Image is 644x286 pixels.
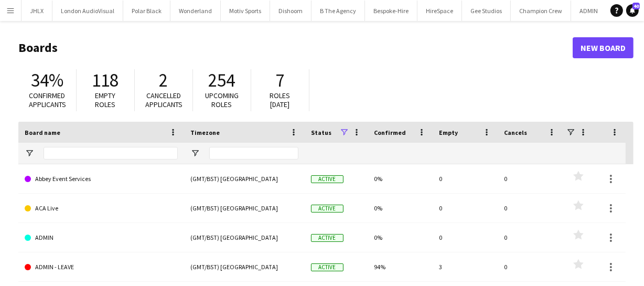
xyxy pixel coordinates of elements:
[25,129,60,136] span: Board name
[368,223,433,252] div: 0%
[44,147,178,160] input: Board name Filter Input
[632,3,640,9] span: 40
[276,69,285,92] span: 7
[25,194,178,223] a: ACA Live
[95,91,116,109] span: Empty roles
[311,234,344,242] span: Active
[170,1,221,21] button: Wonderland
[439,129,458,136] span: Empty
[311,129,331,136] span: Status
[365,1,417,21] button: Bespoke-Hire
[31,69,63,92] span: 34%
[92,69,119,92] span: 118
[368,194,433,223] div: 0%
[209,147,298,160] input: Timezone Filter Input
[25,149,34,158] button: Open Filter Menu
[190,129,220,136] span: Timezone
[504,129,527,136] span: Cancels
[18,40,573,56] h1: Boards
[433,252,498,281] div: 3
[25,252,178,282] a: ADMIN - LEAVE
[498,164,563,193] div: 0
[270,91,291,109] span: Roles [DATE]
[433,164,498,193] div: 0
[571,1,607,21] button: ADMIN
[159,69,168,92] span: 2
[184,164,305,193] div: (GMT/BST) [GEOGRAPHIC_DATA]
[184,194,305,223] div: (GMT/BST) [GEOGRAPHIC_DATA]
[374,129,406,136] span: Confirmed
[311,205,344,213] span: Active
[311,263,344,271] span: Active
[462,1,511,21] button: Gee Studios
[221,1,270,21] button: Motiv Sports
[433,194,498,223] div: 0
[433,223,498,252] div: 0
[511,1,571,21] button: Champion Crew
[498,223,563,252] div: 0
[312,1,365,21] button: B The Agency
[498,252,563,281] div: 0
[190,149,200,158] button: Open Filter Menu
[25,164,178,194] a: Abbey Event Services
[368,252,433,281] div: 94%
[626,4,639,17] a: 40
[270,1,312,21] button: Dishoom
[29,91,66,109] span: Confirmed applicants
[145,91,183,109] span: Cancelled applicants
[368,164,433,193] div: 0%
[25,223,178,252] a: ADMIN
[123,1,170,21] button: Polar Black
[22,1,52,21] button: JHLX
[52,1,123,21] button: London AudioVisual
[311,175,344,183] span: Active
[184,252,305,281] div: (GMT/BST) [GEOGRAPHIC_DATA]
[417,1,462,21] button: HireSpace
[205,91,239,109] span: Upcoming roles
[184,223,305,252] div: (GMT/BST) [GEOGRAPHIC_DATA]
[209,69,235,92] span: 254
[498,194,563,223] div: 0
[573,37,634,58] a: New Board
